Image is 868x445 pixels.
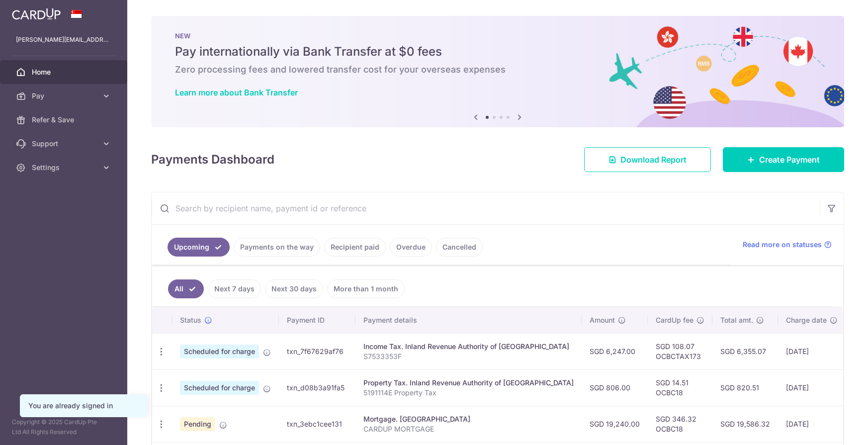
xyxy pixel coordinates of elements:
[743,240,832,250] a: Read more on statuses
[32,91,97,101] span: Pay
[390,238,432,257] a: Overdue
[151,16,844,127] img: Bank transfer banner
[363,378,574,388] div: Property Tax. Inland Revenue Authority of [GEOGRAPHIC_DATA]
[168,238,230,257] a: Upcoming
[590,315,615,325] span: Amount
[12,8,61,20] img: CardUp
[648,333,712,369] td: SGD 108.07 OCBCTAX173
[720,315,753,325] span: Total amt.
[582,406,648,442] td: SGD 19,240.00
[582,369,648,406] td: SGD 806.00
[279,307,355,333] th: Payment ID
[778,406,846,442] td: [DATE]
[32,163,97,173] span: Settings
[786,315,827,325] span: Charge date
[175,32,820,40] p: NEW
[620,154,687,166] span: Download Report
[32,139,97,149] span: Support
[175,64,820,76] h6: Zero processing fees and lowered transfer cost for your overseas expenses
[16,35,111,45] p: [PERSON_NAME][EMAIL_ADDRESS][DOMAIN_NAME]
[656,315,694,325] span: CardUp fee
[152,192,820,224] input: Search by recipient name, payment id or reference
[743,240,822,250] span: Read more on statuses
[363,342,574,352] div: Income Tax. Inland Revenue Authority of [GEOGRAPHIC_DATA]
[759,154,820,166] span: Create Payment
[363,352,574,361] p: S7533353F
[712,369,778,406] td: SGD 820.51
[175,44,820,60] h5: Pay internationally via Bank Transfer at $0 fees
[175,88,298,97] a: Learn more about Bank Transfer
[151,151,274,169] h4: Payments Dashboard
[180,381,259,395] span: Scheduled for charge
[279,333,355,369] td: txn_7f67629af76
[712,406,778,442] td: SGD 19,586.32
[208,279,261,298] a: Next 7 days
[648,406,712,442] td: SGD 346.32 OCBC18
[234,238,320,257] a: Payments on the way
[180,417,215,431] span: Pending
[279,369,355,406] td: txn_d08b3a91fa5
[363,414,574,424] div: Mortgage. [GEOGRAPHIC_DATA]
[436,238,483,257] a: Cancelled
[265,279,323,298] a: Next 30 days
[584,147,711,172] a: Download Report
[28,401,139,411] div: You are already signed in
[168,279,204,298] a: All
[582,333,648,369] td: SGD 6,247.00
[363,424,574,434] p: CARDUP MORTGAGE
[778,369,846,406] td: [DATE]
[363,388,574,398] p: 5191114E Property Tax
[324,238,386,257] a: Recipient paid
[723,147,844,172] a: Create Payment
[648,369,712,406] td: SGD 14.51 OCBC18
[180,345,259,358] span: Scheduled for charge
[712,333,778,369] td: SGD 6,355.07
[180,315,201,325] span: Status
[327,279,405,298] a: More than 1 month
[355,307,582,333] th: Payment details
[32,67,97,77] span: Home
[778,333,846,369] td: [DATE]
[32,115,97,125] span: Refer & Save
[279,406,355,442] td: txn_3ebc1cee131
